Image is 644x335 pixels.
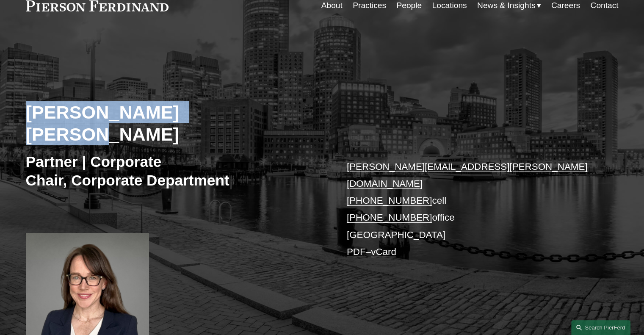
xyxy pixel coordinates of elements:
[26,152,322,189] h3: Partner | Corporate Chair, Corporate Department
[26,101,322,146] h2: [PERSON_NAME] [PERSON_NAME]
[371,246,396,257] a: vCard
[347,195,432,206] a: [PHONE_NUMBER]
[347,158,594,261] p: cell office [GEOGRAPHIC_DATA] –
[347,246,366,257] a: PDF
[347,161,588,189] a: [PERSON_NAME][EMAIL_ADDRESS][PERSON_NAME][DOMAIN_NAME]
[347,212,432,223] a: [PHONE_NUMBER]
[571,320,630,335] a: Search this site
